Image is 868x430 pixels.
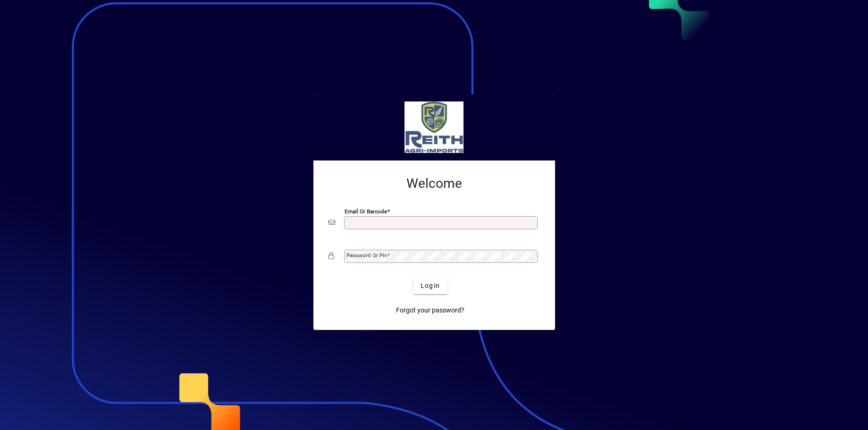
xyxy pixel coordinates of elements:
span: Login [421,281,440,291]
button: Login [413,277,447,294]
span: Forgot your password? [396,305,464,315]
mat-label: Email or Barcode [345,208,387,215]
a: Forgot your password? [392,302,468,319]
mat-label: Password or Pin [346,252,387,259]
h2: Welcome [329,176,540,192]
